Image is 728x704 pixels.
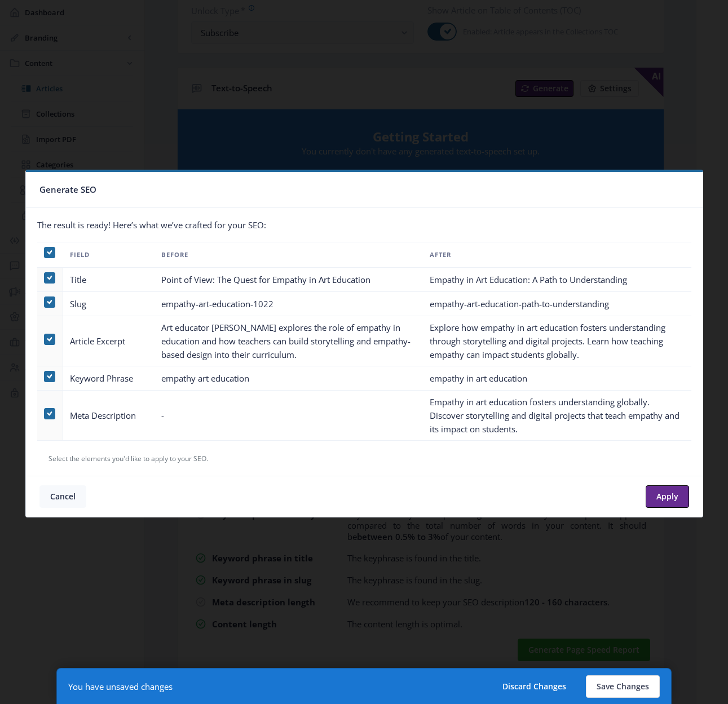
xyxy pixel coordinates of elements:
[37,219,266,231] span: The result is ready! Here’s what we’ve crafted for your SEO:
[423,242,691,268] th: After
[63,366,155,391] td: Keyword Phrase
[586,675,660,698] button: Save Changes
[423,366,691,391] td: empathy in art education
[155,316,423,366] td: Art educator [PERSON_NAME] explores the role of empathy in education and how teachers can build s...
[63,316,155,366] td: Article Excerpt
[155,292,423,316] td: empathy-art-education-1022
[155,242,423,268] th: Before
[155,366,423,391] td: empathy art education
[39,181,96,198] span: Generate SEO
[423,316,691,366] td: Explore how empathy in art education fosters understanding through storytelling and digital proje...
[68,681,173,692] div: You have unsaved changes
[63,242,155,268] th: Field
[63,391,155,441] td: Meta Description
[39,485,86,508] button: Cancel
[423,391,691,441] td: Empathy in art education fosters understanding globally. Discover storytelling and digital projec...
[155,391,423,441] td: -
[48,454,208,463] span: Select the elements you'd like to apply to your SEO.
[646,485,689,508] button: Apply
[492,675,577,698] button: Discard Changes
[423,268,691,292] td: Empathy in Art Education: A Path to Understanding
[423,292,691,316] td: empathy-art-education-path-to-understanding
[155,268,423,292] td: Point of View: The Quest for Empathy in Art Education
[63,292,155,316] td: Slug
[63,268,155,292] td: Title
